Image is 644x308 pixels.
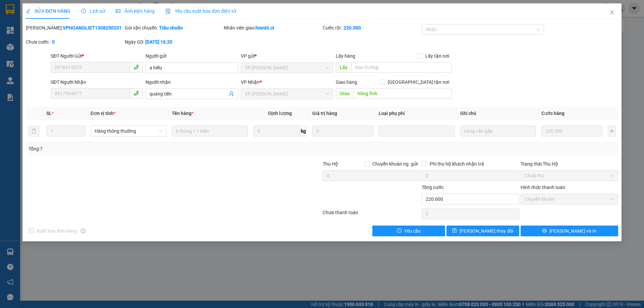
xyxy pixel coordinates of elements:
div: Trạng thái Thu Hộ [521,160,618,168]
b: 0 [52,39,55,45]
span: [PERSON_NAME] và In [549,227,596,235]
div: [PERSON_NAME]: [26,24,123,32]
span: Ảnh kiện hàng [116,8,155,14]
span: Chưa thu [525,171,614,181]
span: Chuyển khoản [525,194,614,204]
b: hienhl.ct [256,25,274,30]
div: Nhân viên giao: [224,24,321,32]
span: exclamation-circle [397,228,401,234]
input: Ghi Chú [460,126,536,136]
span: save [452,228,457,234]
span: Hàng thông thường [95,126,162,136]
span: user-add [229,91,234,97]
span: Giá trị hàng [312,111,337,116]
div: Chưa thanh toán [322,209,421,221]
span: Tên hàng [172,111,194,116]
span: clock-circle [81,9,86,13]
span: Chuyển khoản ng. gửi [370,160,420,168]
div: Cước rồi : [323,24,420,32]
button: exclamation-circleYêu cầu [372,226,445,236]
b: VPHOANGLIET1308250231 [63,25,122,30]
button: Close [603,3,622,22]
input: Dọc đường [354,88,452,99]
b: 220.000 [343,25,361,30]
span: Thu Hộ [323,161,338,167]
div: SĐT Người Gửi [51,52,143,60]
span: picture [116,9,120,13]
span: phone [133,64,139,70]
div: Chưa cước : [26,38,123,46]
span: VP Hồng Lĩnh [245,89,329,99]
span: Lấy hàng [336,53,355,59]
span: Lịch sử [81,8,105,14]
button: save[PERSON_NAME] thay đổi [446,226,519,236]
input: VD: Bàn, Ghế [172,126,248,136]
b: Tiêu chuẩn [159,25,183,30]
span: info-circle [81,229,86,233]
span: Yêu cầu [404,227,421,235]
input: 0 [541,126,602,136]
div: Tổng: 7 [29,145,249,152]
span: SL [46,111,52,116]
input: Dọc đường [351,62,452,73]
div: SĐT Người Nhận [51,78,143,86]
span: Lấy tận nơi [423,52,452,60]
button: plus [608,126,615,136]
span: Phí thu hộ khách nhận trả [427,160,487,168]
span: Tổng cước [422,185,444,190]
span: [PERSON_NAME] thay đổi [460,227,513,235]
div: Người nhận [146,78,238,86]
span: Định lượng [268,111,292,116]
span: close [609,10,615,15]
span: printer [542,228,547,234]
th: Loại phụ phí [376,107,457,120]
div: Ngày GD: [125,38,222,46]
span: SỬA ĐƠN HÀNG [26,8,70,14]
span: Cước hàng [541,111,565,116]
img: icon [165,9,171,14]
span: edit [26,9,31,13]
span: Đơn vị tính [91,111,116,116]
span: Giao [336,88,354,99]
b: [DATE] 16:20 [145,39,172,45]
span: kg [300,126,307,136]
span: Xuất hóa đơn hàng [34,227,79,235]
span: VP Nhận [241,79,260,85]
button: delete [29,126,39,136]
th: Ghi chú [458,107,539,120]
div: Người gửi [146,52,238,60]
div: Gói vận chuyển: [125,24,222,32]
button: printer[PERSON_NAME] và In [521,226,618,236]
span: phone [133,90,139,96]
span: Giao hàng [336,79,357,85]
label: Hình thức thanh toán [521,185,565,190]
div: VP gửi [241,52,333,60]
span: Yêu cầu xuất hóa đơn điện tử [165,8,236,14]
span: VP Hoàng Liệt [245,63,329,73]
input: 0 [312,126,373,136]
span: [GEOGRAPHIC_DATA] tận nơi [385,78,452,86]
span: Lấy [336,62,351,73]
